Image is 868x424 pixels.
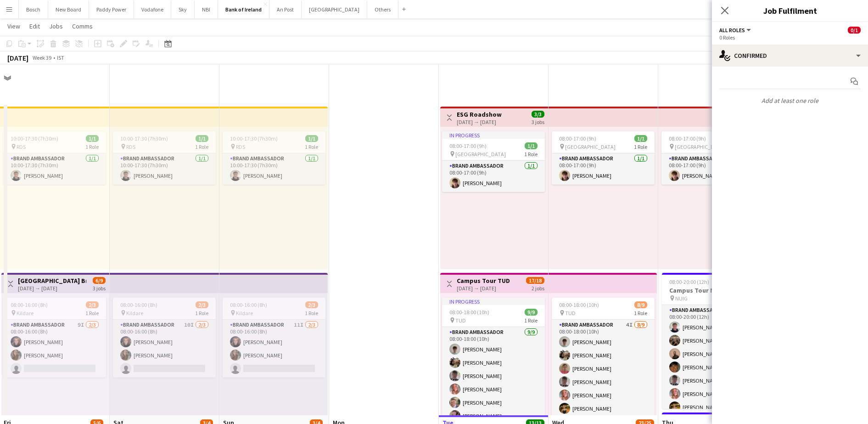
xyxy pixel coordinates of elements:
[552,131,655,185] app-job-card: 08:00-17:00 (9h)1/1 [GEOGRAPHIC_DATA]1 RoleBrand Ambassador1/108:00-17:00 (9h)[PERSON_NAME]
[85,143,99,150] span: 1 Role
[525,309,538,316] span: 9/9
[449,309,489,316] span: 08:00-18:00 (10h)
[11,301,48,308] span: 08:00-16:00 (8h)
[305,301,318,308] span: 2/3
[525,142,538,149] span: 1/1
[223,320,325,378] app-card-role: Brand Ambassador11I2/308:00-16:00 (8h)[PERSON_NAME][PERSON_NAME]
[196,135,208,142] span: 1/1
[565,310,576,317] span: TUD
[712,93,868,108] p: Add at least one role
[48,0,89,18] button: New Board
[305,310,318,317] span: 1 Role
[49,22,63,30] span: Jobs
[223,153,325,185] app-card-role: Brand Ambassador1/110:00-17:30 (7h30m)[PERSON_NAME]
[72,22,93,30] span: Comms
[524,317,538,324] span: 1 Role
[565,143,616,150] span: [GEOGRAPHIC_DATA]
[17,310,34,317] span: Kildare
[195,143,208,150] span: 1 Role
[113,320,216,378] app-card-role: Brand Ambassador10I2/308:00-16:00 (8h)[PERSON_NAME][PERSON_NAME]
[30,54,53,61] span: Week 39
[85,310,99,317] span: 1 Role
[719,27,745,34] span: All roles
[457,277,510,285] h3: Campus Tour TUD
[196,301,208,308] span: 2/3
[3,320,106,378] app-card-role: Brand Ambassador9I2/308:00-16:00 (8h)[PERSON_NAME][PERSON_NAME]
[218,0,269,18] button: Bank of Ireland
[532,111,544,118] span: 3/3
[113,131,216,185] app-job-card: 10:00-17:30 (7h30m)1/1 RDS1 RoleBrand Ambassador1/110:00-17:30 (7h30m)[PERSON_NAME]
[236,310,253,317] span: Kildare
[712,45,868,67] div: Confirmed
[532,284,544,292] div: 2 jobs
[675,295,688,302] span: NUIG
[457,110,502,119] h3: ESG Roadshow
[559,135,596,142] span: 08:00-17:00 (9h)
[661,131,764,185] app-job-card: 08:00-17:00 (9h)1/1 [GEOGRAPHIC_DATA]1 RoleBrand Ambassador1/108:00-17:00 (9h)[PERSON_NAME]
[442,131,545,192] app-job-card: In progress08:00-17:00 (9h)1/1 [GEOGRAPHIC_DATA]1 RoleBrand Ambassador1/108:00-17:00 (9h)[PERSON_...
[57,54,64,61] div: IST
[559,301,599,308] span: 08:00-18:00 (10h)
[661,153,764,185] app-card-role: Brand Ambassador1/108:00-17:00 (9h)[PERSON_NAME]
[302,0,367,18] button: [GEOGRAPHIC_DATA]
[126,143,135,150] span: RDS
[11,135,58,142] span: 10:00-17:30 (7h30m)
[634,143,647,150] span: 1 Role
[719,27,752,34] button: All roles
[4,20,24,32] a: View
[3,298,106,378] app-job-card: 08:00-16:00 (8h)2/3 Kildare1 RoleBrand Ambassador9I2/308:00-16:00 (8h)[PERSON_NAME][PERSON_NAME]
[113,298,216,378] app-job-card: 08:00-16:00 (8h)2/3 Kildare1 RoleBrand Ambassador10I2/308:00-16:00 (8h)[PERSON_NAME][PERSON_NAME]
[86,135,99,142] span: 1/1
[3,131,106,185] app-job-card: 10:00-17:30 (7h30m)1/1 RDS1 RoleBrand Ambassador1/110:00-17:30 (7h30m)[PERSON_NAME]
[7,22,20,30] span: View
[45,20,67,32] a: Jobs
[669,135,706,142] span: 08:00-17:00 (9h)
[195,0,218,18] button: NBI
[68,20,96,32] a: Comms
[93,284,106,292] div: 3 jobs
[19,0,48,18] button: Bosch
[17,143,26,150] span: RDS
[3,153,106,185] app-card-role: Brand Ambassador1/110:00-17:30 (7h30m)[PERSON_NAME]
[7,53,28,62] div: [DATE]
[719,34,861,41] div: 0 Roles
[134,0,171,18] button: Vodafone
[457,119,502,125] div: [DATE] → [DATE]
[524,151,538,158] span: 1 Role
[18,277,86,285] h3: [GEOGRAPHIC_DATA] Branding
[662,273,765,409] app-job-card: 08:00-20:00 (12h)8/8Campus Tour NUIG NUIG1 RoleBrand Ambassador8/808:00-20:00 (12h)[PERSON_NAME][...
[223,131,325,185] app-job-card: 10:00-17:30 (7h30m)1/1 RDS1 RoleBrand Ambassador1/110:00-17:30 (7h30m)[PERSON_NAME]
[230,135,278,142] span: 10:00-17:30 (7h30m)
[675,143,725,150] span: [GEOGRAPHIC_DATA]
[93,277,106,284] span: 6/9
[223,298,325,378] app-job-card: 08:00-16:00 (8h)2/3 Kildare1 RoleBrand Ambassador11I2/308:00-16:00 (8h)[PERSON_NAME][PERSON_NAME]
[171,0,195,18] button: Sky
[367,0,398,18] button: Others
[195,310,208,317] span: 1 Role
[120,135,168,142] span: 10:00-17:30 (7h30m)
[457,285,510,292] div: [DATE] → [DATE]
[269,0,302,18] button: An Post
[120,301,157,308] span: 08:00-16:00 (8h)
[526,277,544,284] span: 17/18
[634,135,647,142] span: 1/1
[26,20,44,32] a: Edit
[305,143,318,150] span: 1 Role
[86,301,99,308] span: 2/3
[669,278,709,285] span: 08:00-20:00 (12h)
[455,151,506,158] span: [GEOGRAPHIC_DATA]
[552,153,655,185] app-card-role: Brand Ambassador1/108:00-17:00 (9h)[PERSON_NAME]
[532,118,544,125] div: 3 jobs
[848,27,861,34] span: 0/1
[126,310,143,317] span: Kildare
[662,286,765,294] h3: Campus Tour NUIG
[18,285,86,292] div: [DATE] → [DATE]
[442,161,545,192] app-card-role: Brand Ambassador1/108:00-17:00 (9h)[PERSON_NAME]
